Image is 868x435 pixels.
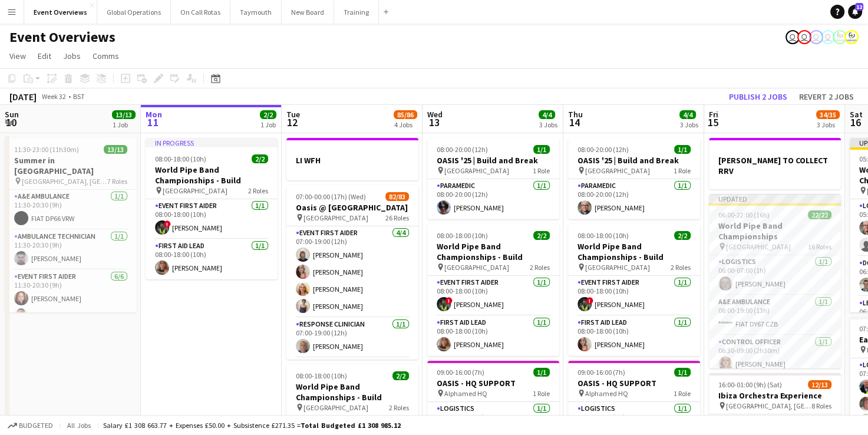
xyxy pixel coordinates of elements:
span: 2/2 [252,154,268,163]
span: 13 [425,116,443,129]
app-card-role: Event First Aider1/108:00-18:00 (10h)![PERSON_NAME] [568,276,700,316]
div: Updated [709,194,841,203]
div: Salary £1 308 663.77 + Expenses £50.00 + Subsistence £271.35 = [103,421,401,430]
div: BST [73,92,85,101]
app-job-card: 08:00-20:00 (12h)1/1OASIS '25 | Build and Break [GEOGRAPHIC_DATA]1 RoleParamedic1/108:00-20:00 (1... [568,138,700,219]
span: 34/35 [816,110,840,119]
span: 16 Roles [808,242,831,251]
h3: [PERSON_NAME] TO COLLECT RRV [709,155,841,176]
span: [GEOGRAPHIC_DATA] [585,166,650,175]
button: Taymouth [230,1,282,24]
app-card-role: A&E Ambulance1/111:30-20:30 (9h)FIAT DP66 VRW [5,190,137,230]
span: 4/4 [679,110,696,119]
app-card-role: First Aid Lead1/108:00-18:00 (10h)[PERSON_NAME] [146,239,278,279]
span: 1/1 [674,368,691,377]
button: Training [334,1,379,24]
div: 08:00-20:00 (12h)1/1OASIS '25 | Build and Break [GEOGRAPHIC_DATA]1 RoleParamedic1/108:00-20:00 (1... [427,138,559,219]
span: Budgeted [19,421,53,430]
span: [GEOGRAPHIC_DATA] [585,263,650,272]
app-card-role: Control Officer1/106:30-09:00 (2h30m)[PERSON_NAME] [709,335,841,375]
span: 1 Role [533,389,550,398]
app-job-card: 08:00-18:00 (10h)2/2World Pipe Band Championships - Build [GEOGRAPHIC_DATA]2 RolesEvent First Aid... [427,224,559,356]
h3: World Pipe Band Championships - Build [427,241,559,262]
h3: OASIS - HQ SUPPORT [427,378,559,388]
app-user-avatar: Jackie Tolland [786,30,800,44]
span: 2 Roles [389,403,409,412]
h3: World Pipe Band Championships - Build [286,381,418,403]
span: 08:00-20:00 (12h) [577,145,629,154]
app-job-card: [PERSON_NAME] TO COLLECT RRV [709,138,841,189]
span: 13/13 [104,145,127,154]
span: 08:00-18:00 (10h) [155,154,206,163]
app-user-avatar: Operations Manager [833,30,847,44]
span: ! [445,297,453,304]
span: 12 [285,116,300,129]
span: 16 [848,116,863,129]
span: 2/2 [392,371,409,380]
span: 09:00-16:00 (7h) [577,368,625,377]
div: In progress [146,138,278,147]
span: 2 Roles [671,263,691,272]
span: Edit [38,51,51,61]
span: 14 [566,116,583,129]
span: 10 [3,116,19,129]
app-job-card: In progress08:00-18:00 (10h)2/2World Pipe Band Championships - Build [GEOGRAPHIC_DATA]2 RolesEven... [146,138,278,279]
span: 11 [144,116,162,129]
span: 2 Roles [248,186,268,195]
span: 15 [707,116,718,129]
app-user-avatar: Operations Team [809,30,823,44]
app-job-card: 07:00-00:00 (17h) (Wed)82/83Oasis @ [GEOGRAPHIC_DATA] [GEOGRAPHIC_DATA]26 RolesEvent First Aider4... [286,185,418,360]
span: 2/2 [260,110,276,119]
span: Sat [850,109,863,120]
div: 3 Jobs [817,120,839,129]
span: 82/83 [385,192,409,201]
span: [GEOGRAPHIC_DATA], [GEOGRAPHIC_DATA] [726,401,811,410]
span: [GEOGRAPHIC_DATA] [303,403,368,412]
span: 1/1 [533,368,550,377]
app-job-card: 11:30-23:00 (11h30m)13/13Summer in [GEOGRAPHIC_DATA] [GEOGRAPHIC_DATA], [GEOGRAPHIC_DATA]7 RolesA... [5,138,137,312]
app-job-card: 08:00-18:00 (10h)2/2World Pipe Band Championships - Build [GEOGRAPHIC_DATA]2 RolesEvent First Aid... [568,224,700,356]
span: 2 Roles [530,263,550,272]
button: On Call Rotas [171,1,230,24]
div: 1 Job [113,120,135,129]
span: 13/13 [112,110,136,119]
a: 12 [848,5,862,19]
app-card-role: Event First Aider4/407:00-19:00 (12h)[PERSON_NAME][PERSON_NAME][PERSON_NAME][PERSON_NAME] [286,226,418,318]
span: 12/13 [808,380,831,389]
span: 7 Roles [107,177,127,186]
h3: LI WFH [286,155,418,166]
h3: Ibiza Orchestra Experience [709,390,841,401]
span: 4/4 [539,110,555,119]
button: Publish 2 jobs [724,89,792,104]
span: 06:00-22:00 (16h) [718,210,770,219]
app-card-role: Event First Aider6/611:30-20:30 (9h)[PERSON_NAME][PERSON_NAME] [5,270,137,396]
div: 3 Jobs [680,120,698,129]
app-user-avatar: Operations Manager [844,30,859,44]
span: All jobs [65,421,93,430]
span: 1 Role [674,166,691,175]
button: Budgeted [6,419,55,432]
span: Alphamed HQ [444,389,487,398]
span: 2/2 [674,231,691,240]
button: Event Overviews [24,1,97,24]
span: 2/2 [533,231,550,240]
app-card-role: A&E Ambulance1/106:00-19:00 (13h)FIAT DY67 CZB [709,295,841,335]
h3: OASIS '25 | Build and Break [568,155,700,166]
span: 07:00-00:00 (17h) (Wed) [296,192,366,201]
div: 4 Jobs [394,120,417,129]
span: Thu [568,109,583,120]
h3: OASIS - HQ SUPPORT [568,378,700,388]
span: 11:30-23:00 (11h30m) [14,145,79,154]
span: 22/22 [808,210,831,219]
app-job-card: Updated06:00-22:00 (16h)22/22World Pipe Band Championships [GEOGRAPHIC_DATA]16 RolesLogistics1/10... [709,194,841,368]
div: LI WFH [286,138,418,180]
span: 1/1 [674,145,691,154]
span: 1/1 [533,145,550,154]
